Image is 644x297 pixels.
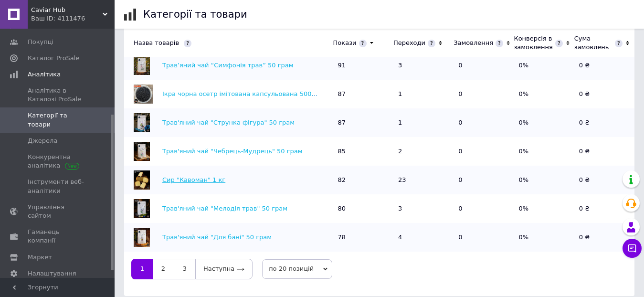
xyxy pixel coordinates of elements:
[454,194,514,223] td: 0
[393,137,454,166] td: 2
[393,51,454,80] td: 3
[333,39,357,47] div: Покази
[28,54,79,63] span: Каталог ProSale
[454,223,514,252] td: 0
[393,194,454,223] td: 3
[514,51,574,80] td: 0%
[162,176,225,183] a: Сир "Кавоман" 1 кг
[514,108,574,137] td: 0%
[333,166,393,194] td: 82
[134,199,150,218] img: Трав'яний чай "Мелодія трав" 50 грам
[131,259,153,279] a: 1
[574,166,634,194] td: 0 ₴
[28,137,57,145] span: Джерела
[28,228,88,245] span: Гаманець компанії
[514,80,574,108] td: 0%
[124,39,328,47] div: Назва товарів
[28,86,88,104] span: Аналітика в Каталозі ProSale
[574,51,634,80] td: 0 ₴
[134,56,150,75] img: Трав’яний чай “Симфонія трав” 50 грам
[28,203,88,220] span: Управління сайтом
[134,142,150,161] img: Трав'яний чай "Чебрець-Мудрець" 50 грам
[28,153,88,170] span: Конкурентна аналітика
[162,119,295,126] a: Трав'яний чай "Струнка фігура" 50 грам
[134,113,150,132] img: Трав'яний чай "Струнка фігура" 50 грам
[514,194,574,223] td: 0%
[262,259,332,278] span: по 20 позицій
[333,51,393,80] td: 91
[134,85,153,104] img: Ікра чорна осетр імітована капсульована 500 грам
[333,80,393,108] td: 87
[162,148,303,155] a: Трав'яний чай "Чебрець-Мудрець" 50 грам
[514,223,574,252] td: 0%
[393,166,454,194] td: 23
[574,34,612,52] div: Сума замовлень
[393,108,454,137] td: 1
[623,239,642,258] button: Чат з покупцем
[574,194,634,223] td: 0 ₴
[393,223,454,252] td: 4
[153,259,174,279] a: 2
[454,108,514,137] td: 0
[162,233,272,241] a: Трав'яний чай "Для бані" 50 грам
[162,62,294,69] a: Трав’яний чай “Симфонія трав” 50 грам
[393,39,425,47] div: Переходи
[28,38,53,46] span: Покупці
[514,137,574,166] td: 0%
[195,259,253,279] a: Наступна
[333,137,393,166] td: 85
[134,170,150,190] img: Сир "Кавоман" 1 кг
[333,223,393,252] td: 78
[454,51,514,80] td: 0
[28,70,61,79] span: Аналітика
[514,34,552,52] div: Конверсія в замовлення
[162,205,287,212] a: Трав'яний чай "Мелодія трав" 50 грам
[31,6,103,14] span: Caviar Hub
[393,80,454,108] td: 1
[28,111,88,128] span: Категорії та товари
[28,269,76,278] span: Налаштування
[134,228,150,247] img: Трав'яний чай "Для бані" 50 грам
[31,14,115,23] div: Ваш ID: 4111476
[574,108,634,137] td: 0 ₴
[28,178,88,195] span: Інструменти веб-аналітики
[143,9,247,20] h1: Категорії та товари
[162,90,329,97] a: Ікра чорна осетр імітована капсульована 500 грам
[28,253,52,262] span: Маркет
[574,137,634,166] td: 0 ₴
[333,108,393,137] td: 87
[454,39,493,47] div: Замовлення
[454,166,514,194] td: 0
[574,80,634,108] td: 0 ₴
[454,80,514,108] td: 0
[174,259,195,279] a: 3
[514,166,574,194] td: 0%
[333,194,393,223] td: 80
[454,137,514,166] td: 0
[574,223,634,252] td: 0 ₴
